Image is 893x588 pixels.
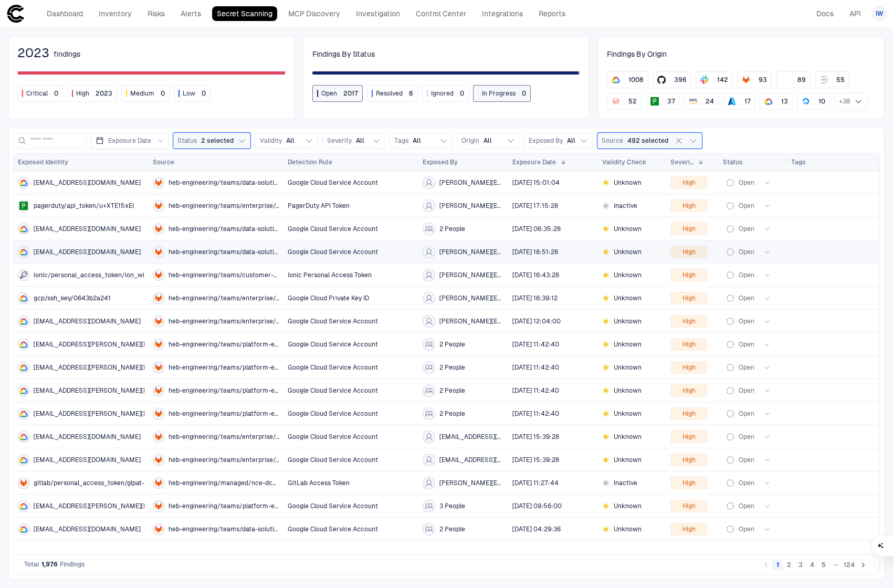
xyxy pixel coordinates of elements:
[842,560,857,570] button: Go to page 124
[19,433,28,441] div: GCP
[628,97,637,106] span: 52
[356,136,364,145] span: All
[682,271,696,279] span: High
[739,317,754,325] span: Open
[529,136,563,145] span: Exposed By
[512,386,559,395] span: [DATE] 11:42:40
[614,225,642,233] span: Unknown
[682,178,696,187] span: High
[34,294,111,302] span: gcp/ssh_key/0643b2a241
[682,502,696,510] span: High
[723,158,743,166] span: Status
[322,132,385,149] button: SeverityAll
[723,477,771,489] button: Open
[154,294,163,302] div: Gitlab
[312,49,375,59] span: Findings By Status
[169,271,279,279] span: heb-engineering/teams/customer-experience-engineering/chiltepin-squad/heb-ecom-order-mod/order-mo...
[201,136,234,145] span: 2 selected
[858,560,868,570] button: Go to next page
[818,97,825,106] span: 10
[667,97,675,106] span: 37
[169,225,279,233] span: heb-engineering/teams/data-solutions-engineering/data-infrastructure-team/data-platform-gcp-infra...
[169,502,279,510] span: heb-engineering/teams/platform-engineering/cloud-core/cloud-core-gcp/gcp-terraform/gcp-shared-vpc
[797,76,806,84] span: 89
[34,363,193,372] span: [EMAIL_ADDRESS][PERSON_NAME][DOMAIN_NAME]
[321,89,337,98] span: Open
[431,89,454,98] span: Ignored
[422,85,469,102] button: Ignored0
[34,178,141,187] span: [EMAIL_ADDRESS][DOMAIN_NAME]
[512,363,559,372] div: 9/10/2025 16:42:40 (GMT+00:00 UTC)
[439,386,465,395] span: 2 People
[512,409,559,418] div: 9/10/2025 16:42:40 (GMT+00:00 UTC)
[288,202,350,210] span: PagerDuty API Token
[19,479,28,487] div: Gitlab
[312,85,363,102] button: Open2017
[739,248,754,256] span: Open
[696,71,733,88] button: Slack142
[512,433,559,441] div: 9/9/2025 20:39:28 (GMT+00:00 UTC)
[327,136,352,145] span: Severity
[512,409,559,418] span: [DATE] 11:42:40
[34,225,141,233] span: [EMAIL_ADDRESS][DOMAIN_NAME]
[288,178,378,187] span: Google Cloud Service Account
[759,76,767,84] span: 93
[653,71,691,88] button: GitHub396
[512,178,560,187] div: 9/12/2025 20:01:04 (GMT+00:00 UTC)
[439,178,504,187] span: [PERSON_NAME][EMAIL_ADDRESS][PERSON_NAME][DOMAIN_NAME]
[177,136,197,145] span: Status
[614,178,642,187] span: Unknown
[288,363,378,372] span: Google Cloud Service Account
[723,430,771,443] button: Open
[17,45,49,61] span: 2023
[34,386,193,395] span: [EMAIL_ADDRESS][PERSON_NAME][DOMAIN_NAME]
[34,433,141,441] span: [EMAIL_ADDRESS][DOMAIN_NAME]
[176,6,206,21] a: Alerts
[723,315,771,328] button: Open
[512,433,559,441] span: [DATE] 15:39:28
[512,502,562,510] span: [DATE] 09:56:00
[739,433,754,441] span: Open
[439,317,504,325] span: [PERSON_NAME][EMAIL_ADDRESS][PERSON_NAME][DOMAIN_NAME]
[739,479,754,487] span: Open
[439,363,465,372] span: 2 People
[67,85,117,102] button: High2023
[154,386,163,395] div: Gitlab
[457,132,520,149] button: OriginAll
[607,49,667,59] span: Findings By Origin
[512,178,560,187] span: [DATE] 15:01:04
[154,178,163,187] div: Gitlab
[34,409,193,418] span: [EMAIL_ADDRESS][PERSON_NAME][DOMAIN_NAME]
[351,6,405,21] a: Investigation
[482,89,516,98] span: In Progress
[130,89,154,98] span: Medium
[682,409,696,418] span: High
[512,317,561,325] span: [DATE] 12:04:00
[723,246,771,258] button: Open
[439,340,465,349] span: 2 People
[439,225,465,233] span: 2 People
[739,409,754,418] span: Open
[682,317,696,325] span: High
[376,89,403,98] span: Resolved
[781,97,788,106] span: 13
[682,248,696,256] span: High
[512,479,559,487] div: 9/9/2025 16:27:44 (GMT+00:00 UTC)
[739,386,754,395] span: Open
[723,384,771,397] button: Open
[154,317,163,325] div: Gitlab
[143,6,170,21] a: Risks
[512,502,562,510] div: 9/8/2025 14:56:00 (GMT+00:00 UTC)
[288,479,350,487] span: GitLab Access Token
[739,525,754,533] span: Open
[534,6,570,21] a: Reports
[283,6,345,21] a: MCP Discovery
[742,76,750,84] div: Gitlab
[674,76,687,84] span: 396
[169,409,279,418] span: heb-engineering/teams/platform-engineering/cloud-core/cloud-core-gcp/gcp-terraform/gcp-shared-vpc
[602,136,623,145] span: Source
[34,271,159,279] span: ionic/personal_access_token/ion_withCo
[567,136,575,145] span: All
[512,456,559,464] div: 9/9/2025 20:39:28 (GMT+00:00 UTC)
[54,49,80,59] span: findings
